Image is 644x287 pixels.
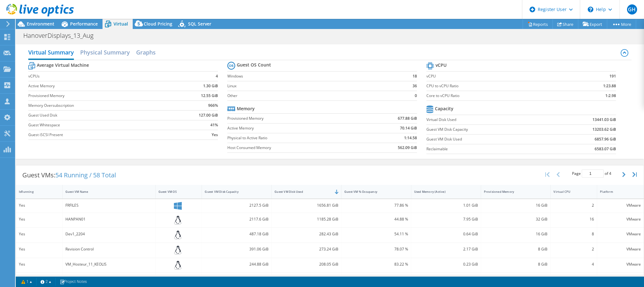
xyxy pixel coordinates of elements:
[65,231,153,238] div: Dev1_2204
[600,202,641,209] div: VMware
[65,216,153,223] div: HANPAN01
[435,106,453,112] b: Capacity
[603,83,616,89] b: 1:23.88
[19,190,52,194] div: IsRunning
[344,190,401,194] div: Guest VM % Occupancy
[588,7,593,12] svg: \n
[19,231,59,238] div: Yes
[600,190,633,194] div: Platform
[17,278,36,286] a: 1
[20,32,103,39] h1: HanoverDisplays_13_Aug
[205,202,269,209] div: 2127.5 GiB
[600,246,641,253] div: VMware
[188,21,211,27] span: SQL Server
[572,169,611,178] span: Page of
[592,126,616,133] b: 13203.62 GiB
[426,136,551,142] label: Guest VM Disk Used
[484,202,548,209] div: 16 GiB
[582,169,604,178] input: jump to page
[414,190,470,194] div: Used Memory (Active)
[28,73,172,79] label: vCPUs
[136,46,156,59] h2: Graphs
[426,83,566,89] label: CPU to vCPU Ratio
[426,73,566,79] label: vCPU
[199,112,218,118] b: 127.00 GiB
[426,117,551,123] label: Virtual Disk Used
[210,122,218,128] b: 41%
[553,216,594,223] div: 16
[484,261,548,268] div: 8 GiB
[208,102,218,109] b: 966%
[158,190,192,194] div: Guest VM OS
[80,46,130,59] h2: Physical Summary
[426,93,566,99] label: Core to vCPU Ratio
[398,145,417,151] b: 562.09 GiB
[398,115,417,122] b: 677.88 GiB
[627,4,637,14] span: GH
[205,231,269,238] div: 487.18 GiB
[553,202,594,209] div: 2
[600,261,641,268] div: VMware
[227,83,400,89] label: Linux
[344,246,408,253] div: 78.07 %
[609,73,616,79] b: 191
[592,117,616,123] b: 13441.03 GiB
[484,216,548,223] div: 32 GiB
[227,125,362,131] label: Active Memory
[553,261,594,268] div: 4
[414,202,478,209] div: 1.01 GiB
[201,93,218,99] b: 12.55 GiB
[600,231,641,238] div: VMware
[205,261,269,268] div: 244.88 GiB
[70,21,98,27] span: Performance
[237,62,271,68] b: Guest OS Count
[553,190,586,194] div: Virtual CPU
[216,73,218,79] b: 4
[114,21,128,27] span: Virtual
[65,190,145,194] div: Guest VM Name
[55,278,91,286] a: Project Notes
[28,112,172,118] label: Guest Used Disk
[227,115,362,122] label: Provisioned Memory
[227,93,400,99] label: Other
[426,146,551,152] label: Reclaimable
[275,202,338,209] div: 1656.81 GiB
[227,135,362,141] label: Physical to Active Ratio
[426,126,551,133] label: Guest VM Disk Capacity
[404,135,417,141] b: 1:14.58
[578,19,607,29] a: Export
[414,261,478,268] div: 0.23 GiB
[28,93,172,99] label: Provisioned Memory
[607,19,636,29] a: More
[275,261,338,268] div: 208.05 GiB
[19,246,59,253] div: Yes
[344,231,408,238] div: 54.11 %
[37,62,89,68] b: Average Virtual Machine
[28,122,172,128] label: Guest Whitespace
[212,132,218,138] b: Yes
[595,146,616,152] b: 6583.07 GiB
[344,202,408,209] div: 77.86 %
[275,190,331,194] div: Guest VM Disk Used
[523,19,553,29] a: Reports
[227,145,362,151] label: Host Consumed Memory
[600,216,641,223] div: VMware
[205,216,269,223] div: 2117.6 GiB
[413,83,417,89] b: 36
[609,171,611,176] span: 4
[413,73,417,79] b: 18
[27,21,54,27] span: Environment
[400,125,417,131] b: 70.14 GiB
[414,246,478,253] div: 2.17 GiB
[19,202,59,209] div: Yes
[553,231,594,238] div: 8
[414,216,478,223] div: 7.95 GiB
[275,246,338,253] div: 273.24 GiB
[65,246,153,253] div: Revision Control
[414,231,478,238] div: 0.64 GiB
[227,73,400,79] label: Windows
[65,261,153,268] div: VM_Hosteur_11_KEOLIS
[205,246,269,253] div: 391.06 GiB
[16,165,122,185] div: Guest VMs:
[28,46,74,60] h2: Virtual Summary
